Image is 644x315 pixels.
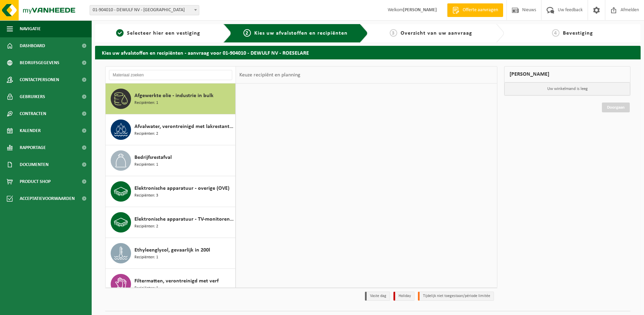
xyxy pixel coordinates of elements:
[20,156,49,173] span: Documenten
[403,7,437,13] strong: [PERSON_NAME]
[90,5,199,15] span: 01-904010 - DEWULF NV - ROESELARE
[20,190,75,207] span: Acceptatievoorwaarden
[134,153,172,162] span: Bedrijfsrestafval
[20,122,41,139] span: Kalender
[20,173,51,190] span: Product Shop
[134,92,214,100] span: Afgewerkte olie - industrie in bulk
[563,31,593,36] span: Bevestiging
[243,29,251,37] span: 2
[134,162,158,168] span: Recipiënten: 1
[461,7,500,14] span: Offerte aanvragen
[134,192,158,199] span: Recipiënten: 3
[418,292,494,301] li: Tijdelijk niet toegestaan/période limitée
[20,88,45,105] span: Gebruikers
[106,84,236,114] button: Afgewerkte olie - industrie in bulk Recipiënten: 1
[134,215,234,223] span: Elektronische apparatuur - TV-monitoren (TVM)
[134,223,158,230] span: Recipiënten: 2
[134,277,219,285] span: Filtermatten, verontreinigd met verf
[602,103,630,112] a: Doorgaan
[393,292,415,301] li: Holiday
[401,31,472,36] span: Overzicht van uw aanvraag
[20,71,59,88] span: Contactpersonen
[106,269,236,300] button: Filtermatten, verontreinigd met verf Recipiënten: 1
[134,100,158,106] span: Recipiënten: 1
[447,3,503,17] a: Offerte aanvragen
[106,114,236,145] button: Afvalwater, verontreinigd met lakrestanten Recipiënten: 2
[254,31,348,36] span: Kies uw afvalstoffen en recipiënten
[20,139,46,156] span: Rapportage
[134,131,158,137] span: Recipiënten: 2
[127,31,200,36] span: Selecteer hier een vestiging
[90,5,199,15] span: 01-904010 - DEWULF NV - ROESELARE
[134,246,210,254] span: Ethyleenglycol, gevaarlijk in 200l
[116,29,124,37] span: 1
[20,54,59,71] span: Bedrijfsgegevens
[106,176,236,207] button: Elektronische apparatuur - overige (OVE) Recipiënten: 3
[106,238,236,269] button: Ethyleenglycol, gevaarlijk in 200l Recipiënten: 1
[134,254,158,261] span: Recipiënten: 1
[504,82,630,95] p: Uw winkelmand is leeg
[365,292,390,301] li: Vaste dag
[98,29,218,37] a: 1Selecteer hier een vestiging
[109,70,232,80] input: Materiaal zoeken
[390,29,397,37] span: 3
[106,145,236,176] button: Bedrijfsrestafval Recipiënten: 1
[504,66,630,82] div: [PERSON_NAME]
[20,105,46,122] span: Contracten
[134,285,158,292] span: Recipiënten: 1
[95,46,641,59] h2: Kies uw afvalstoffen en recipiënten - aanvraag voor 01-904010 - DEWULF NV - ROESELARE
[552,29,559,37] span: 4
[236,67,304,84] div: Keuze recipiënt en planning
[134,184,229,192] span: Elektronische apparatuur - overige (OVE)
[20,37,45,54] span: Dashboard
[20,20,41,37] span: Navigatie
[106,207,236,238] button: Elektronische apparatuur - TV-monitoren (TVM) Recipiënten: 2
[134,123,234,131] span: Afvalwater, verontreinigd met lakrestanten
